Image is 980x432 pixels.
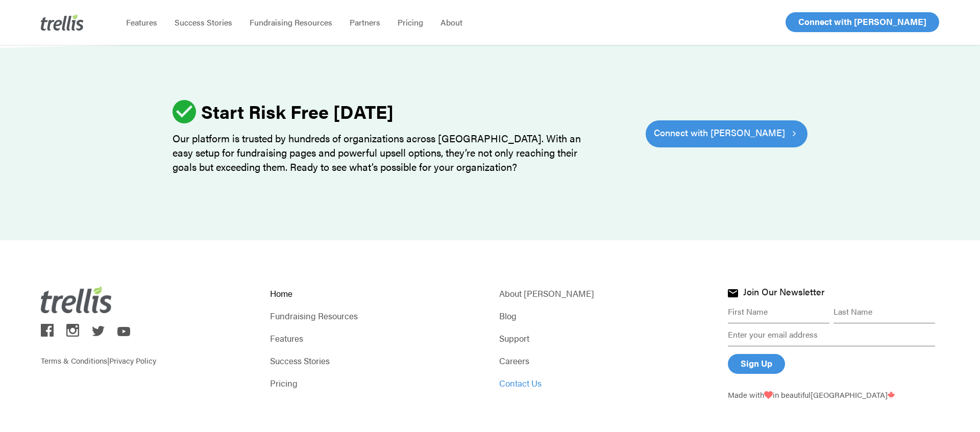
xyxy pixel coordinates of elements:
img: Trellis Logo [41,286,112,313]
a: Pricing [270,376,481,390]
span: Pricing [398,16,423,28]
img: Join Trellis Newsletter [728,289,738,297]
a: Home [270,286,481,300]
img: trellis on instagram [66,324,79,337]
a: Blog [499,309,710,323]
a: Partners [341,17,389,28]
span: Fundraising Resources [250,16,332,28]
p: Our platform is trusted by hundreds of organizations across [GEOGRAPHIC_DATA]. With an easy setup... [173,131,592,174]
a: About [432,17,471,28]
a: Success Stories [270,353,481,368]
a: Terms & Conditions [41,355,107,366]
a: Success Stories [166,17,241,28]
a: Careers [499,353,710,368]
input: Enter your email address [728,323,935,346]
p: Made with in beautiful [728,389,939,400]
a: Pricing [389,17,432,28]
h4: Join Our Newsletter [743,287,824,300]
span: [GEOGRAPHIC_DATA] [811,389,895,400]
span: About [440,16,462,28]
input: First Name [728,300,829,323]
span: Success Stories [175,16,232,28]
a: About [PERSON_NAME] [499,286,710,300]
a: Features [117,17,166,28]
img: Love From Trellis [764,391,772,399]
img: trellis on facebook [41,324,54,337]
a: Contact Us [499,376,710,390]
a: Privacy Policy [109,355,156,366]
strong: Start Risk Free [DATE] [201,98,394,124]
img: trellis on twitter [92,326,105,336]
input: Sign Up [728,354,785,374]
img: Trellis - Canada [888,391,895,399]
a: Features [270,331,481,345]
a: Support [499,331,710,345]
a: Connect with [PERSON_NAME] [646,120,807,147]
span: Connect with [PERSON_NAME] [654,125,785,140]
a: Fundraising Resources [241,17,341,28]
input: Last Name [834,300,935,323]
img: trellis on youtube [117,327,130,336]
p: | [41,340,252,366]
span: Connect with [PERSON_NAME] [798,15,926,28]
a: Connect with [PERSON_NAME] [786,12,939,32]
img: ic_check_circle_46.svg [173,100,196,123]
span: Partners [350,16,380,28]
img: Trellis [41,14,84,31]
a: Fundraising Resources [270,309,481,323]
span: Features [126,16,157,28]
